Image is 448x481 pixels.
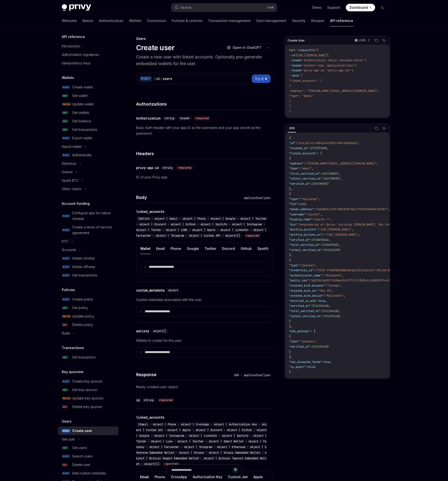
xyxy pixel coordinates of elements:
span: --header [289,64,302,67]
span: "bio" [289,223,297,226]
span: object [168,288,178,292]
a: POSTGet transactions [58,271,118,280]
span: , [358,141,360,145]
a: Basics [83,15,93,26]
a: POSTCreate key quorum [58,377,118,386]
span: : [320,172,322,176]
div: Authenticate [72,152,92,158]
span: "did:privy:cm3np4u9j001rc8b73seqmqqk" [297,141,358,145]
span: { [289,136,291,140]
span: \ [327,53,329,57]
span: : [312,218,314,221]
span: GET [62,306,68,310]
span: : [297,223,299,226]
button: Twitter [205,243,216,254]
span: "latest_verified_at" [289,177,322,181]
span: , [319,197,320,201]
a: POSTCreate policy [58,295,118,304]
a: Introduction [58,42,118,50]
span: --data [289,74,299,78]
span: (Wallet · object | Email · object | Phone · object | Google · object | Twitter · object | Discord... [136,217,267,238]
span: : [317,299,319,303]
span: "Il5vP-3Tm3hNmDVBmDlREgXzIOJnZEaiVnT-XMliXe-BufP9GL1-d3qhozk9IkZwQ_" [315,268,428,272]
div: Update wallet [72,101,94,107]
span: POST [62,274,70,277]
span: "verified_at" [289,304,310,308]
span: POST [62,298,70,301]
span: { [289,156,291,160]
div: Initiate offramp [72,264,95,270]
div: Search users [72,453,93,459]
span: : [317,228,319,231]
a: GETGet transactions [58,125,118,134]
div: required [176,165,193,170]
span: "address" [289,162,304,165]
div: required [244,233,261,238]
span: 1740678402 [322,243,339,247]
span: , [329,238,330,242]
button: Spotify [257,243,269,254]
div: Import wallet [62,144,81,149]
span: POST [62,429,70,433]
span: 1741194370 [324,248,340,252]
a: Transaction management [208,15,251,26]
span: : [297,202,299,206]
span: "profile_picture" [289,228,317,231]
span: 1731974895 [310,146,327,150]
span: : [310,238,312,242]
span: : [ [317,152,322,155]
span: GET [62,356,68,359]
span: }, [289,187,292,191]
span: : [306,213,307,216]
div: Search... [180,5,193,10]
div: Get users [72,445,87,451]
span: DEL [62,405,68,409]
a: POSTInitiate onramp [58,254,118,263]
span: --header [289,58,302,62]
div: Create wallet [72,84,93,90]
div: Get transactions [72,272,97,278]
a: Wallets [129,15,141,26]
a: GETGet wallet [58,91,118,100]
a: POSTConfigure app for native onramp [58,209,118,223]
span: : [299,263,301,267]
span: { [289,258,291,262]
span: GET [62,111,68,115]
a: Demo [312,5,322,10]
button: Toggle dark mode [379,4,386,11]
span: "0xE6bFb4137F3A8C069F98cc775f324A84FE45FdFF" [315,207,388,211]
span: : [314,207,315,211]
span: : [304,162,306,165]
span: , [358,233,360,237]
div: privy-app-id [136,165,159,170]
span: POST [62,265,70,269]
span: "passkey" [301,263,315,267]
div: 200 [288,125,296,131]
span: \ [365,58,367,62]
span: "first_verified_at" [289,172,320,176]
span: POST [62,228,70,232]
span: , [339,243,340,247]
span: "credential_id" [289,268,314,272]
a: Dashboard [346,4,375,11]
span: 4423 [299,202,306,206]
a: GETGet wallets [58,108,118,117]
a: POSTCreate wallet [58,83,118,91]
div: Update policy [72,313,94,319]
span: "created_with_os" [289,289,317,293]
div: / [154,76,156,81]
span: 1674788927 [324,177,340,181]
div: Initiate onramp [72,255,95,261]
span: "address": "[PERSON_NAME][EMAIL_ADDRESS][DOMAIN_NAME]", [289,89,380,93]
span: POST [62,153,70,157]
div: Other chains [62,186,81,192]
span: "verified_at" [289,238,310,242]
div: Update key quorum [72,395,103,401]
span: : [299,197,301,201]
span: : [320,243,322,247]
span: "Macintosh" [325,294,343,298]
span: "email" [301,167,312,170]
a: PATCHUpdate policy [58,312,118,321]
span: '{ [299,74,302,78]
h5: API reference [62,34,85,40]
